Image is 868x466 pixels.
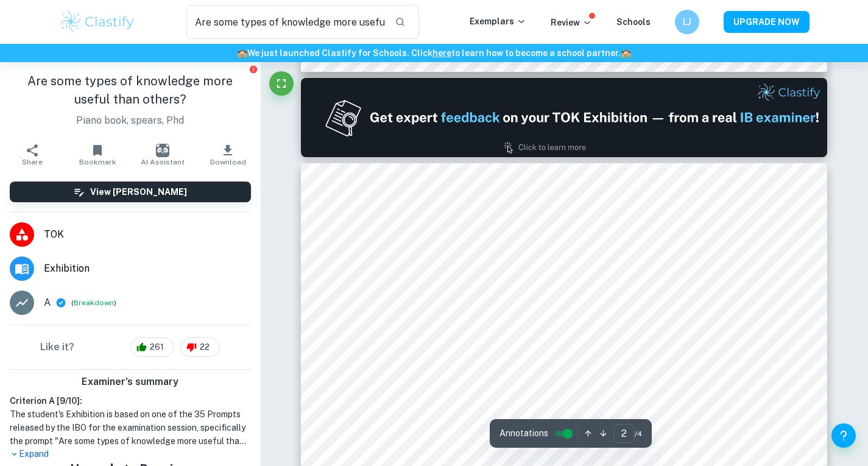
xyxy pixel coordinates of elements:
[130,337,174,357] div: 261
[10,408,251,448] h1: The student's Exhibition is based on one of the 35 Prompts released by the IBO for the examinatio...
[90,185,187,199] h6: View [PERSON_NAME]
[180,337,220,357] div: 22
[44,227,251,242] span: TOK
[10,182,251,202] button: View [PERSON_NAME]
[499,427,548,440] span: Annotations
[301,78,827,157] img: Ad
[79,158,116,166] span: Bookmark
[10,113,251,128] p: Piano book, spears, Phd
[680,15,694,29] h6: LJ
[831,423,856,448] button: Help and Feedback
[10,448,251,461] p: Expand
[65,138,130,172] button: Bookmark
[675,10,699,34] button: LJ
[10,72,251,108] h1: Are some types of knowledge more useful than others?
[2,46,866,60] h6: We just launched Clastify for Schools. Click to learn how to become a school partner.
[724,11,810,33] button: UPGRADE NOW
[143,341,171,353] span: 261
[616,17,651,27] a: Schools
[470,15,526,28] p: Exemplars
[44,295,51,310] p: A
[22,158,43,166] span: Share
[156,144,169,157] img: AI Assistant
[10,394,251,408] h6: Criterion A [ 9 / 10 ]:
[193,341,216,353] span: 22
[432,48,451,58] a: here
[40,340,74,355] h6: Like it?
[74,297,114,308] button: Breakdown
[249,65,258,74] button: Report issue
[59,10,136,34] img: Clastify logo
[71,297,116,309] span: ( )
[635,428,642,439] span: / 4
[621,48,631,58] span: 🏫
[44,261,251,276] span: Exhibition
[5,375,256,389] h6: Examiner's summary
[210,158,246,166] span: Download
[141,158,185,166] span: AI Assistant
[551,16,592,29] p: Review
[130,138,196,172] button: AI Assistant
[196,138,261,172] button: Download
[237,48,247,58] span: 🏫
[269,71,294,96] button: Fullscreen
[186,5,386,39] input: Search for any exemplars...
